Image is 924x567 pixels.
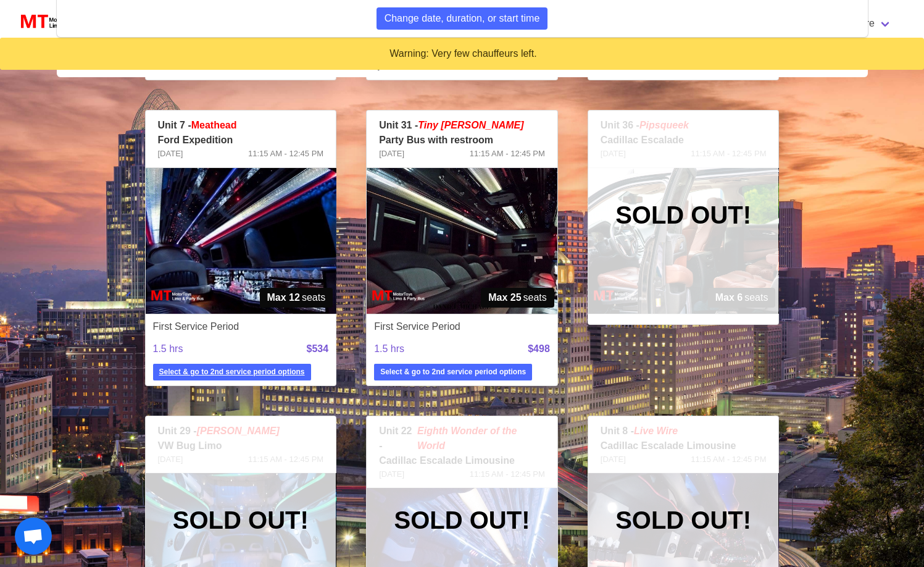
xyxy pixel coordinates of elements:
span: First Service Period [374,319,460,334]
span: Tiny [PERSON_NAME] [418,120,523,130]
strong: Select & go to 2nd service period options [380,366,526,377]
span: First Service Period [153,319,239,334]
p: Unit 31 - [379,118,545,133]
p: Unit 7 - [158,118,324,133]
img: 36%2002.jpg [588,168,779,314]
strong: Select & go to 2nd service period options [159,366,305,377]
span: 11:15 AM - 12:45 PM [470,148,545,160]
span: 1.5 hrs [374,334,442,364]
strong: $534 [307,343,329,354]
img: MotorToys Logo [17,13,93,30]
strong: $498 [528,343,550,354]
span: [DATE] [379,148,404,160]
span: Meathead [191,120,237,130]
button: Change date, duration, or start time [377,7,548,30]
a: More [845,11,899,36]
img: 07%2002.jpg [146,168,336,314]
p: Ford Expedition [158,133,324,148]
div: Warning: Very few chauffeurs left. [10,47,917,61]
strong: Max 12 [267,290,300,305]
span: seats [481,288,554,308]
span: seats [260,288,333,308]
p: Party Bus with restroom [379,133,545,148]
div: Open chat [15,518,52,555]
span: [DATE] [158,148,183,160]
span: 11:15 AM - 12:45 PM [248,148,323,160]
span: Change date, duration, or start time [385,11,540,26]
strong: Max 25 [488,290,521,305]
span: 1.5 hrs [153,334,221,364]
img: 31%2002.jpg [367,168,557,314]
